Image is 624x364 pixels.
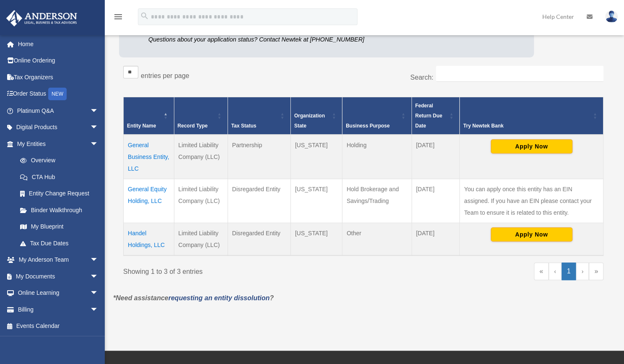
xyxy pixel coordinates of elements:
[589,263,603,280] a: Last
[12,185,107,202] a: Entity Change Request
[140,11,149,21] i: search
[124,179,174,223] td: General Equity Holding, LLC
[342,179,412,223] td: Hold Brokerage and Savings/Trading
[460,97,603,135] th: Try Newtek Bank : Activate to sort
[6,268,111,285] a: My Documentsarrow_drop_down
[6,301,111,318] a: Billingarrow_drop_down
[534,263,549,280] a: First
[231,123,256,129] span: Tax Status
[460,179,603,223] td: You can apply once this entity has an EIN assigned. If you have an EIN please contact your Team t...
[294,113,325,129] span: Organization State
[90,252,107,269] span: arrow_drop_down
[113,15,123,22] a: menu
[415,103,443,129] span: Federal Return Due Date
[491,139,572,153] button: Apply Now
[90,301,107,318] span: arrow_drop_down
[127,123,156,129] span: Entity Name
[562,263,576,280] a: 1
[6,285,111,302] a: Online Learningarrow_drop_down
[342,135,412,179] td: Holding
[6,252,111,268] a: My Anderson Teamarrow_drop_down
[6,318,111,335] a: Events Calendar
[491,227,572,242] button: Apply Now
[12,152,103,169] a: Overview
[6,36,111,52] a: Home
[174,135,228,179] td: Limited Liability Company (LLC)
[6,119,111,136] a: Digital Productsarrow_drop_down
[412,223,460,255] td: [DATE]
[605,10,618,23] img: User Pic
[12,202,107,218] a: Binder Walkthrough
[228,179,290,223] td: Disregarded Entity
[12,169,107,185] a: CTA Hub
[174,223,228,255] td: Limited Liability Company (LLC)
[90,268,107,285] span: arrow_drop_down
[12,235,107,252] a: Tax Due Dates
[290,223,342,255] td: [US_STATE]
[90,102,107,120] span: arrow_drop_down
[168,294,270,302] a: requesting an entity dissolution
[342,223,412,255] td: Other
[549,263,562,280] a: Previous
[174,179,228,223] td: Limited Liability Company (LLC)
[228,135,290,179] td: Partnership
[90,135,107,153] span: arrow_drop_down
[290,179,342,223] td: [US_STATE]
[410,74,433,81] label: Search:
[290,97,342,135] th: Organization State: Activate to sort
[6,52,111,69] a: Online Ordering
[412,179,460,223] td: [DATE]
[412,97,460,135] th: Federal Return Due Date: Activate to sort
[6,102,111,119] a: Platinum Q&Aarrow_drop_down
[113,294,274,302] em: *Need assistance ?
[141,72,189,79] label: entries per page
[228,97,290,135] th: Tax Status: Activate to sort
[412,135,460,179] td: [DATE]
[463,121,590,131] div: Try Newtek Bank
[90,119,107,136] span: arrow_drop_down
[48,88,67,100] div: NEW
[113,12,123,22] i: menu
[178,123,208,129] span: Record Type
[90,285,107,302] span: arrow_drop_down
[576,263,589,280] a: Next
[6,69,111,86] a: Tax Organizers
[6,86,111,103] a: Order StatusNEW
[6,135,107,152] a: My Entitiesarrow_drop_down
[124,97,174,135] th: Entity Name: Activate to invert sorting
[228,223,290,255] td: Disregarded Entity
[346,123,390,129] span: Business Purpose
[148,34,404,45] p: Questions about your application status? Contact Newtek at [PHONE_NUMBER]
[290,135,342,179] td: [US_STATE]
[342,97,412,135] th: Business Purpose: Activate to sort
[174,97,228,135] th: Record Type: Activate to sort
[124,223,174,255] td: Handel Holdings, LLC
[124,135,174,179] td: General Business Entity, LLC
[4,10,80,26] img: Anderson Advisors Platinum Portal
[12,218,107,235] a: My Blueprint
[123,263,357,278] div: Showing 1 to 3 of 3 entries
